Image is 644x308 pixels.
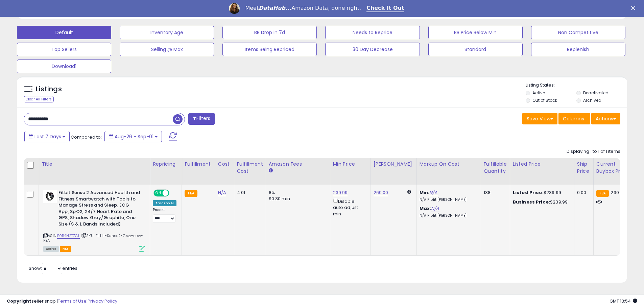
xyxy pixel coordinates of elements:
div: Meet Amazon Data, done right. [245,5,361,11]
p: N/A Profit [PERSON_NAME] [420,197,476,202]
img: Profile image for Georgie [229,3,240,14]
div: Clear All Filters [24,96,54,102]
button: Last 7 Days [24,131,70,142]
div: Disable auto adjust min [333,197,365,217]
div: Listed Price [513,161,571,168]
div: Min Price [333,161,368,168]
div: Markup on Cost [420,161,478,168]
span: Aug-26 - Sep-01 [115,133,153,140]
div: 0.00 [577,190,588,196]
a: N/A [431,205,439,212]
strong: Copyright [7,298,31,304]
span: FBA [60,246,71,252]
th: The percentage added to the cost of goods (COGS) that forms the calculator for Min & Max prices. [416,158,481,185]
b: Min: [420,189,430,196]
button: BB Drop in 7d [222,26,317,39]
label: Active [532,90,545,96]
div: Fulfillable Quantity [484,161,507,175]
span: 2025-09-9 13:54 GMT [610,298,637,304]
i: DataHub... [259,5,291,11]
a: 269.00 [374,189,388,196]
button: Columns [558,113,590,124]
div: Preset: [153,208,176,223]
button: Top Sellers [17,43,111,56]
button: Download1 [17,60,111,73]
div: [PERSON_NAME] [374,161,414,168]
button: Save View [522,113,557,124]
div: Current Buybox Price [596,161,631,175]
button: Aug-26 - Sep-01 [104,131,162,142]
a: Check It Out [366,5,404,12]
button: Selling @ Max [120,43,214,56]
small: Amazon Fees. [269,168,273,174]
a: Terms of Use [58,298,87,304]
div: 8% [269,190,325,196]
p: Listing States: [526,82,627,89]
a: 239.99 [333,189,348,196]
button: BB Price Below Min [428,26,523,39]
button: Items Being Repriced [222,43,317,56]
button: Replenish [531,43,625,56]
div: $239.99 [513,190,569,196]
span: Compared to: [71,134,102,140]
a: B0B4N2T7GL [57,233,80,239]
div: Fulfillment Cost [237,161,263,175]
label: Archived [583,97,601,103]
div: Fulfillment [185,161,212,168]
button: Inventory Age [120,26,214,39]
button: Standard [428,43,523,56]
button: Actions [591,113,620,124]
div: Cost [218,161,231,168]
b: Max: [420,205,431,212]
span: OFF [168,190,179,196]
h5: Listings [36,85,62,94]
span: All listings currently available for purchase on Amazon [43,246,59,252]
a: Privacy Policy [88,298,117,304]
button: Non Competitive [531,26,625,39]
div: Repricing [153,161,179,168]
div: 138 [484,190,505,196]
button: 30 Day Decrease [325,43,420,56]
p: N/A Profit [PERSON_NAME] [420,213,476,218]
span: Show: entries [29,265,77,271]
div: $0.30 min [269,196,325,202]
img: 31t2WXgqrqL._SL40_.jpg [43,190,57,203]
button: Default [17,26,111,39]
span: ON [154,190,163,196]
div: Title [42,161,147,168]
b: Listed Price: [513,189,544,196]
div: Amazon AI [153,200,176,206]
span: 230.41 [611,189,624,196]
div: 4.01 [237,190,261,196]
a: N/A [429,189,437,196]
div: Ship Price [577,161,591,175]
div: Close [631,6,638,10]
span: Columns [563,115,584,122]
div: seller snap | | [7,298,117,305]
small: FBA [185,190,197,197]
div: ASIN: [43,190,145,251]
b: Fitbit Sense 2 Advanced Health and Fitness Smartwatch with Tools to Manage Stress and Sleep, ECG ... [58,190,141,229]
a: N/A [218,189,226,196]
small: FBA [596,190,609,197]
label: Out of Stock [532,97,557,103]
b: Business Price: [513,199,550,205]
button: Filters [188,113,215,125]
div: $239.99 [513,199,569,205]
span: | SKU: Fitbit-Sense2-Grey-new-FBA [43,233,143,243]
div: Displaying 1 to 1 of 1 items [567,148,620,155]
div: Amazon Fees [269,161,327,168]
label: Deactivated [583,90,609,96]
button: Needs to Reprice [325,26,420,39]
span: Last 7 Days [34,133,61,140]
